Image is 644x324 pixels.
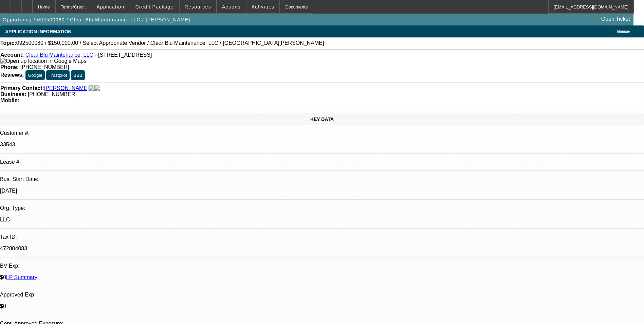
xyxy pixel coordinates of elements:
button: Activities [246,0,280,13]
span: APPLICATION INFORMATION [5,29,71,34]
span: Credit Package [135,4,174,10]
span: Manage [617,30,630,33]
span: Resources [185,4,211,10]
img: linkedin-icon.png [94,85,100,91]
span: 092500080 / $150,000.00 / Select Appropriate Vendor / Clear Blu Maintenance, LLC / [GEOGRAPHIC_DA... [16,40,324,46]
a: View Google Maps [0,58,86,64]
button: Actions [217,0,246,13]
strong: Reviews: [0,72,24,78]
span: - [STREET_ADDRESS] [95,52,152,58]
a: LP Summary [6,274,37,280]
a: [PERSON_NAME] [44,85,89,91]
strong: Mobile: [0,97,19,103]
span: Application [96,4,124,10]
button: Resources [180,0,216,13]
span: KEY DATA [310,116,334,122]
a: Open Ticket [599,13,633,25]
strong: Phone: [0,64,19,70]
img: Open up location in Google Maps [0,58,86,64]
strong: Primary Contact: [0,85,44,91]
button: BBB [71,70,85,80]
button: Trustpilot [46,70,69,80]
strong: Business: [0,91,26,97]
button: Credit Package [130,0,179,13]
a: Clear Blu Maintenance, LLC [25,52,93,58]
strong: Account: [0,52,24,58]
button: Google [25,70,45,80]
button: Application [91,0,129,13]
span: Activities [252,4,275,10]
strong: Topic: [0,40,16,46]
span: [PHONE_NUMBER] [28,91,77,97]
span: Opportunity / 092500080 / Clear Blu Maintenance, LLC / [PERSON_NAME] [3,17,190,22]
span: Actions [222,4,241,10]
span: [PHONE_NUMBER] [20,64,69,70]
img: facebook-icon.png [89,85,94,91]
